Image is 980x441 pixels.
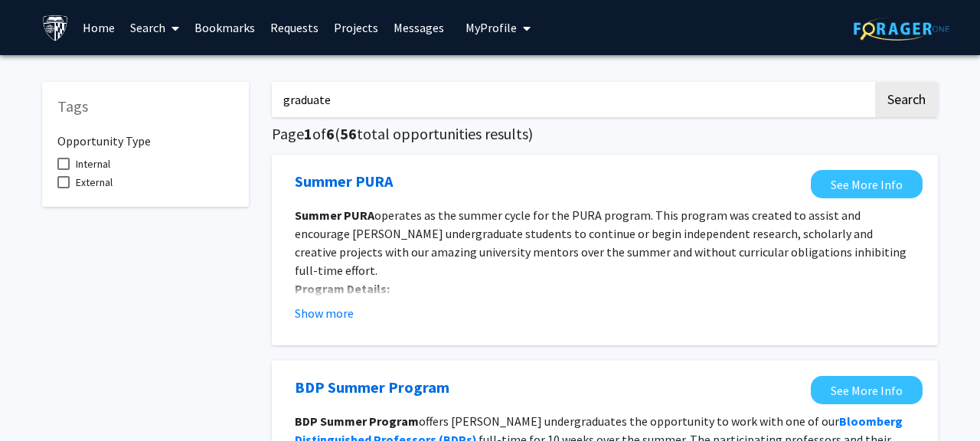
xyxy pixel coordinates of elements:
a: Projects [326,1,386,54]
span: Internal [76,155,110,173]
a: Search [122,1,187,54]
span: External [76,173,113,191]
h5: Page of ( total opportunities results) [272,125,938,143]
a: Opens in a new tab [295,170,393,193]
strong: Summer PURA [295,207,374,223]
a: Opens in a new tab [811,376,923,404]
h5: Tags [57,97,234,116]
button: Search [875,82,938,117]
span: 56 [340,124,357,143]
a: Opens in a new tab [811,170,923,198]
span: 1 [304,124,312,143]
iframe: Chat [11,372,65,430]
input: Search Keywords [272,82,873,117]
h6: Opportunity Type [57,122,234,149]
a: Home [75,1,122,54]
strong: Program Details: [295,281,390,296]
span: My Profile [465,20,517,35]
a: Messages [386,1,452,54]
a: Requests [263,1,326,54]
img: ForagerOne Logo [854,17,949,41]
span: operates as the summer cycle for the PURA program. This program was created to assist and encoura... [295,207,906,278]
strong: BDP Summer Program [295,413,419,429]
button: Show more [295,304,354,322]
img: Johns Hopkins University Logo [42,15,69,41]
a: Bookmarks [187,1,263,54]
a: Opens in a new tab [295,376,449,399]
span: 6 [326,124,335,143]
